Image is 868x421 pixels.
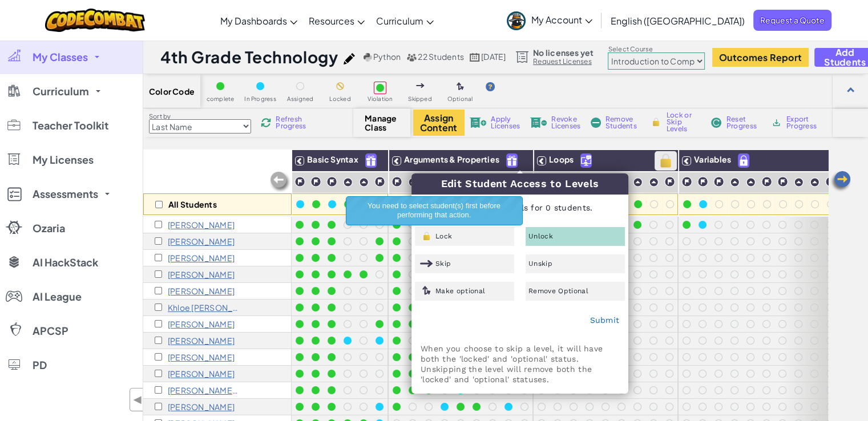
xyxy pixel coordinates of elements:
p: Talia McGee [168,237,235,246]
img: IconPracticeLevel.svg [746,177,756,187]
a: Resources [303,5,370,36]
span: Add Students [824,47,866,67]
img: IconChallengeLevel.svg [697,176,708,187]
span: You need to select student(s) first before performing that action. [368,201,500,219]
img: IconChallengeLevel.svg [374,176,385,187]
span: Color Code [149,87,195,96]
span: Manage Class [365,114,398,132]
p: Lylah Jedlicka [168,319,235,329]
span: Apply Licenses [491,116,520,129]
img: IconPracticeLevel.svg [810,177,819,187]
span: Lock [435,233,452,240]
img: IconChallengeLevel.svg [391,176,402,187]
span: complete [207,96,235,102]
span: Unlock [528,233,553,240]
img: IconLock.svg [656,152,676,169]
img: IconArchive.svg [771,118,782,128]
a: My Dashboards [215,5,303,36]
button: Assign Content [413,110,465,136]
span: Reset Progress [726,116,761,129]
p: Henry Townsend [168,336,235,345]
h3: Edit Student Access to Levels [411,173,628,195]
p: Maanas Jadhav [168,220,235,229]
img: IconPracticeLevel.svg [359,177,369,187]
img: IconFreeLevelv2.svg [366,154,376,167]
img: IconLock.svg [650,117,662,127]
span: Assigned [287,96,314,102]
img: IconSkippedLevel.svg [416,83,425,88]
a: Curriculum [370,5,439,36]
img: IconChallengeLevel.svg [326,176,337,187]
label: Sort by [149,112,251,121]
img: IconOptionalLevel.svg [420,286,433,296]
img: calendar.svg [470,53,480,62]
img: IconPracticeLevel.svg [408,177,418,187]
img: IconLicenseRevoke.svg [530,118,547,128]
img: IconChallengeLevel.svg [761,176,772,187]
span: Assessments [33,189,98,199]
p: Daisy Braeuninger [168,353,235,362]
span: AI League [33,292,82,302]
span: Remove Students [605,116,640,129]
p: Emilia R [168,402,235,411]
button: Outcomes Report [712,48,809,67]
span: Arguments & Properties [404,154,499,164]
a: Submit [590,315,619,325]
span: Skipped [408,96,432,102]
img: IconHint.svg [486,82,495,91]
img: IconOptionalLevel.svg [457,82,464,91]
p: You have selected 0 levels for 0 students. [412,194,628,221]
span: ◀ [133,391,143,408]
p: Isabella Casillas Parish [168,386,239,395]
img: IconChallengeLevel.svg [825,176,836,187]
span: Curriculum [33,86,89,96]
a: English ([GEOGRAPHIC_DATA]) [605,5,750,36]
img: IconPracticeLevel.svg [649,177,659,187]
img: IconPracticeLevel.svg [343,177,353,187]
img: IconPracticeLevel.svg [794,177,804,187]
p: Khloe Beals [168,303,239,312]
img: IconChallengeLevel.svg [713,176,724,187]
img: IconPracticeLevel.svg [633,177,643,187]
span: In Progress [244,96,276,102]
p: When you choose to skip a level, it will have both the 'locked' and 'optional' status. Unskipping... [421,343,619,384]
span: Python [373,51,401,62]
span: Unskip [528,260,552,267]
img: IconPaidLevel.svg [738,154,749,167]
p: Emery Schniepp [168,270,235,279]
span: Lock or Skip Levels [667,112,700,132]
h1: 4th Grade Technology [160,46,338,68]
span: 22 Students [418,51,464,62]
span: No licenses yet [533,48,594,57]
span: My Licenses [33,155,94,165]
span: Curriculum [376,15,423,27]
img: Arrow_Left.png [829,170,852,193]
span: Skip [435,260,451,267]
p: Lucas Hesse [168,369,235,378]
img: IconReload.svg [261,118,271,128]
span: Refresh Progress [276,116,311,129]
img: IconLicenseApply.svg [470,118,487,128]
label: Select Course [608,44,705,54]
span: My Dashboards [220,15,287,27]
p: Oliver Lacey [168,286,235,295]
span: Locked [329,96,350,102]
span: Revoke Licenses [551,116,580,129]
a: Request a Quote [753,10,831,31]
span: Export Progress [786,116,821,129]
span: Variables [694,154,731,164]
img: IconSkippedLevel.svg [420,258,433,269]
span: My Classes [33,52,88,62]
a: My Account [501,2,598,38]
img: CodeCombat logo [45,9,145,32]
img: IconChallengeLevel.svg [664,176,675,187]
span: [DATE] [481,51,506,62]
span: Make optional [435,288,485,294]
span: AI HackStack [33,257,98,268]
span: Loops [549,154,574,164]
img: iconPencil.svg [344,53,355,64]
span: Teacher Toolkit [33,120,108,131]
a: Request Licenses [533,57,594,66]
